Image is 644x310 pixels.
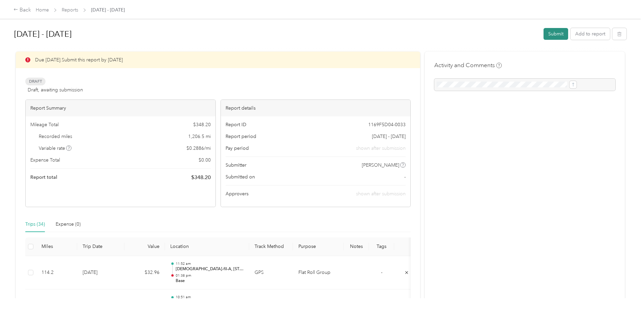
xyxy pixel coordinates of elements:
[226,121,246,128] span: Report ID
[293,237,344,256] th: Purpose
[344,237,369,256] th: Notes
[191,173,211,181] span: $ 348.20
[188,133,211,140] span: 1,206.5 mi
[165,237,249,256] th: Location
[62,7,78,13] a: Reports
[372,133,406,140] span: [DATE] - [DATE]
[193,121,211,128] span: $ 348.20
[226,162,246,169] span: Submitter
[16,52,420,68] div: Due [DATE]. Submit this report by [DATE]
[124,256,165,290] td: $32.96
[356,191,406,197] span: shown after submission
[124,237,165,256] th: Value
[30,121,59,128] span: Mileage Total
[176,278,244,284] p: Base
[36,237,77,256] th: Miles
[39,145,72,152] span: Variable rate
[369,237,394,256] th: Tags
[77,237,124,256] th: Trip Date
[221,100,411,116] div: Report details
[226,133,256,140] span: Report period
[368,121,406,128] span: 1169F5D04-0033
[30,174,57,181] span: Report total
[356,145,406,152] span: shown after submission
[30,157,60,164] span: Expense Total
[77,256,124,290] td: [DATE]
[544,28,568,40] button: Submit
[404,173,406,180] span: -
[36,7,49,13] a: Home
[226,173,255,180] span: Submitted on
[249,256,293,290] td: GPS
[13,6,31,14] div: Back
[249,237,293,256] th: Track Method
[36,256,77,290] td: 114.2
[226,190,248,197] span: Approvers
[56,221,81,228] div: Expense (0)
[25,78,46,85] span: Draft
[176,273,244,278] p: 01:38 pm
[362,162,399,169] span: [PERSON_NAME]
[25,221,45,228] div: Trips (34)
[381,270,382,275] span: -
[39,133,72,140] span: Recorded miles
[26,100,215,116] div: Report Summary
[186,145,211,152] span: $ 0.2886 / mi
[570,28,610,40] button: Add to report
[199,157,211,164] span: $ 0.00
[14,26,539,42] h1: Aug 1 - 31, 2025
[226,145,249,152] span: Pay period
[606,272,644,310] iframe: Everlance-gr Chat Button Frame
[434,61,502,69] h4: Activity and Comments
[176,295,244,300] p: 10:51 am
[176,266,244,272] p: [DEMOGRAPHIC_DATA]-fil-A, [STREET_ADDRESS][US_STATE]
[91,6,125,13] span: [DATE] - [DATE]
[176,261,244,266] p: 11:52 am
[28,86,83,93] span: Draft, awaiting submission
[293,256,344,290] td: Flat Roll Group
